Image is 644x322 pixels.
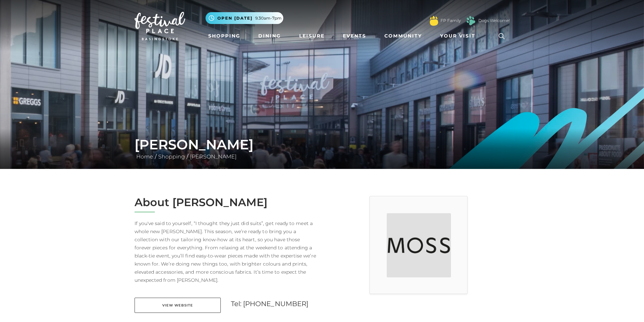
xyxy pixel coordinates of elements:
button: Open [DATE] 9.30am-7pm [206,12,283,24]
a: Shopping [157,153,187,160]
a: Dining [256,30,284,42]
a: Your Visit [437,30,481,42]
a: Dogs Welcome! [478,18,510,24]
h1: [PERSON_NAME] [135,137,510,153]
span: Open [DATE] [217,15,253,21]
a: Community [382,30,425,42]
a: View Website [135,298,221,313]
div: / / [129,137,515,161]
img: Festival Place Logo [135,12,185,40]
a: Home [135,153,155,160]
a: Shopping [206,30,243,42]
a: [PERSON_NAME] [188,153,238,160]
a: Tel: [PHONE_NUMBER] [231,300,309,308]
h2: About [PERSON_NAME] [135,196,317,209]
a: Leisure [296,30,327,42]
span: Your Visit [440,32,475,40]
a: FP Family [440,18,461,24]
a: Events [340,30,369,42]
span: 9.30am-7pm [255,15,282,21]
p: If you've said to yourself, “I thought they just did suits”, get ready to meet a whole new [PERSO... [135,219,317,284]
